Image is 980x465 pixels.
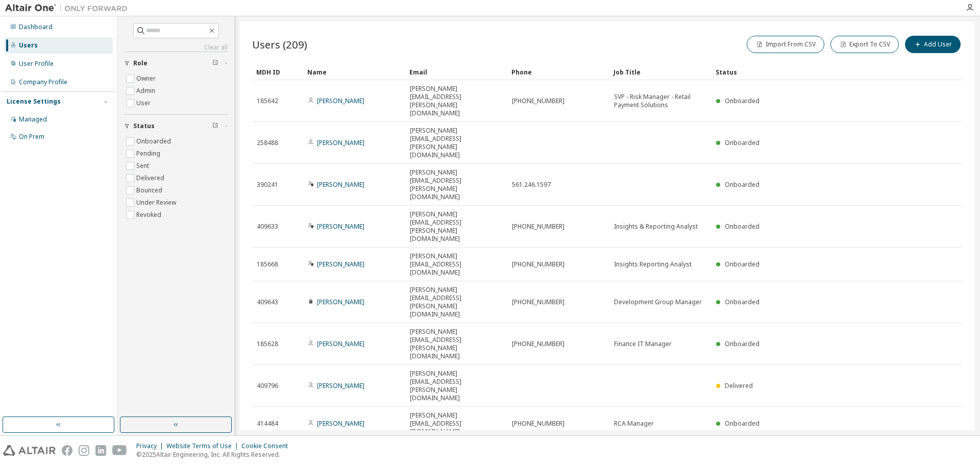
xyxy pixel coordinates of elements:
[19,23,53,31] div: Dashboard
[317,339,364,348] a: [PERSON_NAME]
[725,298,759,306] span: Onboarded
[5,3,133,13] img: Altair One
[212,122,218,130] span: Clear filter
[124,52,228,75] button: Role
[62,445,72,456] img: facebook.svg
[257,298,278,306] span: 409643
[614,64,707,80] div: Job Title
[317,96,364,105] a: [PERSON_NAME]
[614,223,698,231] span: Insights & Reporting Analyst
[257,181,278,189] span: 390241
[317,381,364,390] a: [PERSON_NAME]
[7,97,61,106] div: License Settings
[614,260,692,268] span: Insights Reporting Analyst
[3,445,56,456] img: altair_logo.svg
[725,96,759,105] span: Onboarded
[614,340,672,348] span: Finance IT Manager
[136,172,166,184] label: Delivered
[19,115,47,124] div: Managed
[614,298,702,306] span: Development Group Manager
[725,419,759,428] span: Onboarded
[410,411,503,436] span: [PERSON_NAME][EMAIL_ADDRESS][DOMAIN_NAME]
[257,420,278,428] span: 414484
[725,138,759,147] span: Onboarded
[512,260,565,268] span: [PHONE_NUMBER]
[133,59,148,67] span: Role
[512,298,565,306] span: [PHONE_NUMBER]
[136,97,153,109] label: User
[124,43,228,52] a: Clear all
[136,135,173,148] label: Onboarded
[133,122,155,130] span: Status
[257,382,278,390] span: 409796
[725,339,759,348] span: Onboarded
[317,298,364,306] a: [PERSON_NAME]
[136,148,162,160] label: Pending
[725,180,759,189] span: Onboarded
[166,442,241,450] div: Website Terms of Use
[317,180,364,189] a: [PERSON_NAME]
[410,252,503,277] span: [PERSON_NAME][EMAIL_ADDRESS][DOMAIN_NAME]
[256,64,299,80] div: MDH ID
[136,450,294,459] p: © 2025 Altair Engineering, Inc. All Rights Reserved.
[512,181,551,189] span: 561.246.1597
[512,420,565,428] span: [PHONE_NUMBER]
[124,115,228,137] button: Status
[410,328,503,360] span: [PERSON_NAME][EMAIL_ADDRESS][PERSON_NAME][DOMAIN_NAME]
[307,64,401,80] div: Name
[410,210,503,243] span: [PERSON_NAME][EMAIL_ADDRESS][PERSON_NAME][DOMAIN_NAME]
[747,36,824,53] button: Import From CSV
[410,168,503,201] span: [PERSON_NAME][EMAIL_ADDRESS][PERSON_NAME][DOMAIN_NAME]
[317,222,364,231] a: [PERSON_NAME]
[830,36,899,53] button: Export To CSV
[257,340,278,348] span: 185628
[252,37,307,52] span: Users (209)
[136,72,158,85] label: Owner
[410,370,503,402] span: [PERSON_NAME][EMAIL_ADDRESS][PERSON_NAME][DOMAIN_NAME]
[136,197,178,209] label: Under Review
[257,260,278,268] span: 185668
[725,260,759,268] span: Onboarded
[410,127,503,159] span: [PERSON_NAME][EMAIL_ADDRESS][PERSON_NAME][DOMAIN_NAME]
[212,59,218,67] span: Clear filter
[512,97,565,105] span: [PHONE_NUMBER]
[725,222,759,231] span: Onboarded
[136,184,164,197] label: Bounced
[257,223,278,231] span: 409633
[410,85,503,117] span: [PERSON_NAME][EMAIL_ADDRESS][PERSON_NAME][DOMAIN_NAME]
[112,445,127,456] img: youtube.svg
[716,64,910,80] div: Status
[257,139,278,147] span: 258488
[95,445,106,456] img: linkedin.svg
[317,419,364,428] a: [PERSON_NAME]
[614,420,654,428] span: RCA Manager
[19,41,38,50] div: Users
[136,85,157,97] label: Admin
[257,97,278,105] span: 185642
[317,260,364,268] a: [PERSON_NAME]
[136,160,151,172] label: Sent
[410,286,503,319] span: [PERSON_NAME][EMAIL_ADDRESS][PERSON_NAME][DOMAIN_NAME]
[725,381,753,390] span: Delivered
[511,64,605,80] div: Phone
[241,442,294,450] div: Cookie Consent
[614,93,707,109] span: SVP - Risk Manager - Retail Payment Solutions
[905,36,961,53] button: Add User
[19,78,67,86] div: Company Profile
[317,138,364,147] a: [PERSON_NAME]
[136,442,166,450] div: Privacy
[19,60,54,68] div: User Profile
[409,64,503,80] div: Email
[512,340,565,348] span: [PHONE_NUMBER]
[136,209,163,221] label: Revoked
[512,223,565,231] span: [PHONE_NUMBER]
[19,133,44,141] div: On Prem
[79,445,89,456] img: instagram.svg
